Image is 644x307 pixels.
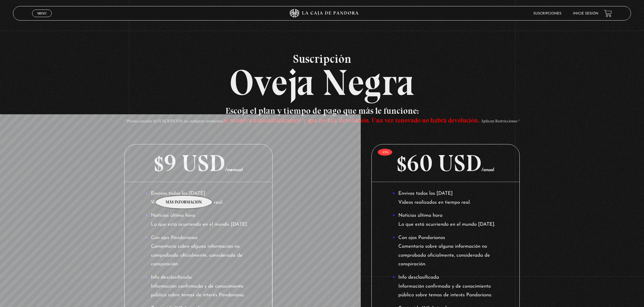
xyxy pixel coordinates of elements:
li: Envivos todos los [DATE] Videos realizados en tiempo real. [145,189,251,207]
h3: Escoja el plan y tiempo de pago que más le funcione: [75,106,569,124]
h2: Oveja Negra [13,53,631,101]
li: Con ojos Pandorianos Comentario sobre alguna información no comprobada oficialmente, considerada ... [145,234,251,269]
p: $60 USD [372,144,519,182]
li: Noticias última hora Lo que está ocurriendo en el mundo [DATE]. [145,211,251,229]
li: Con ojos Pandorianos Comentario sobre alguna información no comprobada oficialmente, considerada ... [393,234,499,269]
li: Info desclasificada Información confirmada y de conocimiento público sobre temas de interés Pando... [393,273,499,300]
span: Cerrar [35,16,49,21]
li: Noticias última hora Lo que está ocurriendo en el mundo [DATE]. [393,211,499,229]
li: Envivos todos los [DATE] Videos realizados en tiempo real. [393,189,499,207]
span: Suscripción [13,53,631,65]
span: se renueva automáticamente y que no hay devolución. Una vez renovado no habrá devolución. [223,116,479,124]
a: Inicie sesión [573,12,598,15]
span: Menu [37,12,47,15]
li: Info desclasificada Información confirmada y de conocimiento público sobre temas de interés Pando... [145,273,251,300]
a: View your shopping cart [604,10,612,17]
span: /mensual [225,168,243,172]
span: * Puede cancelar la SUSCRIPCIÓN en cualquier momento, - Aplican Restricciones * [125,119,520,124]
span: /anual [482,168,494,172]
p: $9 USD [125,144,272,182]
a: Suscripciones [533,12,561,15]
